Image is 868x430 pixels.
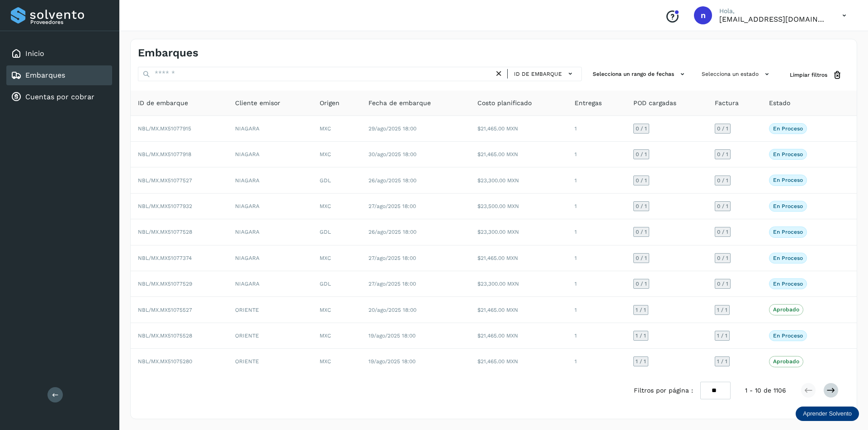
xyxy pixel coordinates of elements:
span: 27/ago/2025 18:00 [368,255,416,261]
td: MXC [312,245,361,271]
span: 0 / 1 [717,255,728,261]
p: En proceso [773,203,803,209]
span: NBL/MX.MX51077527 [138,177,192,184]
td: NIAGARA [228,116,312,142]
span: 1 / 1 [636,359,646,364]
span: NBL/MX.MX51075527 [138,307,192,313]
span: NBL/MX.MX51077918 [138,151,191,157]
td: MXC [312,116,361,142]
td: $21,465.00 MXN [470,142,567,167]
td: $21,465.00 MXN [470,116,567,142]
td: GDL [312,167,361,193]
td: $23,500.00 MXN [470,194,567,219]
span: Limpiar filtros [790,71,827,79]
td: MXC [312,349,361,374]
p: En proceso [773,151,803,157]
span: 0 / 1 [636,281,647,287]
span: 0 / 1 [636,229,647,235]
span: 27/ago/2025 18:00 [368,203,416,209]
button: Limpiar filtros [783,67,849,83]
div: Embarques [6,65,112,85]
p: Proveedores [30,19,108,25]
td: 1 [567,194,626,219]
span: 0 / 1 [717,126,728,131]
span: POD cargadas [633,98,676,108]
span: Fecha de embarque [368,98,431,108]
td: $21,465.00 MXN [470,245,567,271]
a: Cuentas por cobrar [25,92,94,101]
td: $23,300.00 MXN [470,271,567,297]
td: NIAGARA [228,271,312,297]
button: Selecciona un estado [698,67,775,82]
span: 29/ago/2025 18:00 [368,125,416,132]
td: $23,300.00 MXN [470,219,567,245]
span: NBL/MX.MX51077529 [138,281,192,287]
span: 0 / 1 [717,203,728,209]
span: Estado [769,98,790,108]
td: NIAGARA [228,219,312,245]
span: 0 / 1 [717,152,728,157]
p: nchavez@aeo.mx [719,15,828,23]
span: NBL/MX.MX51077915 [138,125,191,132]
td: GDL [312,219,361,245]
h4: Embarques [138,46,198,60]
span: 19/ago/2025 18:00 [368,358,415,365]
span: Factura [715,98,739,108]
span: 1 / 1 [717,307,727,313]
span: 20/ago/2025 18:00 [368,307,416,313]
span: 19/ago/2025 18:00 [368,333,415,339]
p: En proceso [773,333,803,339]
span: 27/ago/2025 18:00 [368,281,416,287]
button: Selecciona un rango de fechas [589,67,691,82]
span: NBL/MX.MX51077932 [138,203,192,209]
span: 0 / 1 [636,255,647,261]
span: 0 / 1 [636,126,647,131]
span: 1 / 1 [717,333,727,338]
span: NBL/MX.MX51075528 [138,333,192,339]
p: Aprobado [773,358,799,365]
a: Embarques [25,71,65,79]
td: $23,300.00 MXN [470,167,567,193]
td: ORIENTE [228,323,312,349]
p: En proceso [773,281,803,287]
span: Costo planificado [477,98,532,108]
span: 0 / 1 [636,152,647,157]
span: 0 / 1 [636,203,647,209]
p: Hola, [719,7,828,15]
td: ORIENTE [228,349,312,374]
span: 1 / 1 [636,307,646,313]
td: NIAGARA [228,142,312,167]
span: 30/ago/2025 18:00 [368,151,416,157]
span: NBL/MX.MX51075280 [138,358,192,365]
td: MXC [312,297,361,323]
span: 26/ago/2025 18:00 [368,177,416,184]
span: 0 / 1 [636,178,647,183]
td: 1 [567,116,626,142]
td: NIAGARA [228,245,312,271]
td: 1 [567,219,626,245]
td: 1 [567,297,626,323]
span: Filtros por página : [634,386,693,395]
button: ID de embarque [511,67,578,80]
span: 1 / 1 [636,333,646,338]
span: 26/ago/2025 18:00 [368,229,416,235]
div: Cuentas por cobrar [6,87,112,107]
td: $21,465.00 MXN [470,297,567,323]
p: Aprender Solvento [803,410,852,417]
span: Origen [320,98,340,108]
span: NBL/MX.MX51077528 [138,229,192,235]
td: ORIENTE [228,297,312,323]
td: $21,465.00 MXN [470,349,567,374]
span: 1 / 1 [717,359,727,364]
div: Inicio [6,44,112,64]
td: GDL [312,271,361,297]
p: En proceso [773,125,803,132]
a: Inicio [25,49,44,58]
div: Aprender Solvento [796,407,859,421]
td: 1 [567,142,626,167]
span: 0 / 1 [717,281,728,287]
td: MXC [312,194,361,219]
p: En proceso [773,255,803,261]
td: $21,465.00 MXN [470,323,567,349]
p: En proceso [773,177,803,183]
